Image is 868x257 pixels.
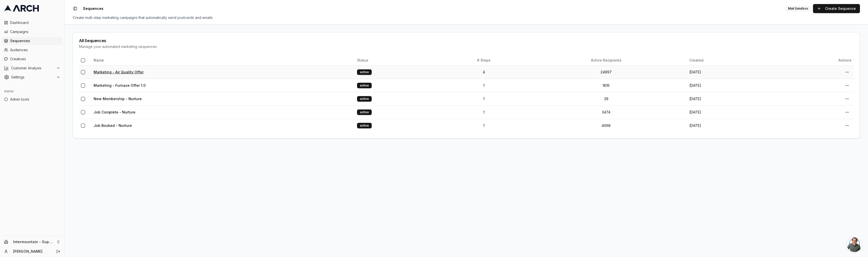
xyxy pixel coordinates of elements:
[94,97,142,101] a: New Membership - Nurture
[687,119,773,132] td: [DATE]
[10,97,60,102] span: Admin tools
[773,55,854,65] th: Actions
[2,73,62,81] button: Settings
[2,64,62,72] button: Customer Analysis
[10,47,60,52] span: Audiences
[2,238,62,246] button: Intermountain - Superior Water & Air
[2,19,62,27] a: Dashboard
[525,92,687,105] td: 39
[525,55,687,65] th: Active Recipients
[2,55,62,63] a: Creatives
[2,87,62,95] div: Admin
[92,55,355,65] th: Name
[55,248,62,255] button: Log out
[83,6,103,11] span: Sequences
[2,46,62,54] a: Audiences
[11,66,54,71] span: Customer Analysis
[357,109,372,115] div: active
[73,15,860,20] div: Create multi-step marketing campaigns that automatically send postcards and emails
[13,249,51,254] a: [PERSON_NAME]
[785,6,811,11] div: Mail Sandbox
[443,119,525,132] td: 1
[94,70,144,74] a: Marketing - Air Quality Offer
[847,237,862,252] div: Open chat
[687,65,773,79] td: [DATE]
[443,92,525,105] td: 1
[10,38,60,43] span: Sequences
[443,105,525,119] td: 1
[79,44,854,49] div: Manage your automated marketing sequences
[355,55,443,65] th: Status
[525,119,687,132] td: 4068
[443,79,525,92] td: 1
[687,92,773,105] td: [DATE]
[94,83,146,88] a: Marketing - Furnace Offer 1.0
[2,28,62,36] a: Campaigns
[525,65,687,79] td: 24997
[813,4,860,13] a: Create Sequence
[79,39,854,43] div: All Sequences
[10,29,60,34] span: Campaigns
[11,75,54,80] span: Settings
[443,55,525,65] th: # Steps
[357,69,372,75] div: active
[10,56,60,62] span: Creatives
[10,20,60,25] span: Dashboard
[2,95,62,103] a: Admin tools
[687,105,773,119] td: [DATE]
[94,110,135,114] a: Job Complete - Nurture
[357,96,372,102] div: active
[13,240,54,244] span: Intermountain - Superior Water & Air
[83,6,103,11] nav: breadcrumb
[687,55,773,65] th: Created
[525,79,687,92] td: 1816
[357,83,372,88] div: active
[94,123,132,128] a: Job Booked - Nurture
[357,123,372,128] div: active
[2,37,62,45] a: Sequences
[687,79,773,92] td: [DATE]
[525,105,687,119] td: 3474
[443,65,525,79] td: 4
